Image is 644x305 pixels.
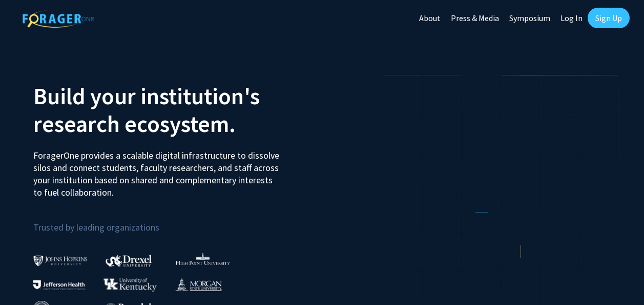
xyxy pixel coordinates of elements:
[588,8,630,28] a: Sign Up
[33,142,281,199] p: ForagerOne provides a scalable digital infrastructure to dissolve silos and connect students, fac...
[33,207,315,235] p: Trusted by leading organizations
[33,255,88,266] img: Johns Hopkins University
[106,255,152,266] img: Drexel University
[23,10,94,28] img: ForagerOne Logo
[103,278,157,292] img: University of Kentucky
[175,278,222,291] img: Morgan State University
[33,82,315,138] h2: Build your institution's research ecosystem.
[176,253,230,265] img: High Point University
[33,280,85,290] img: Thomas Jefferson University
